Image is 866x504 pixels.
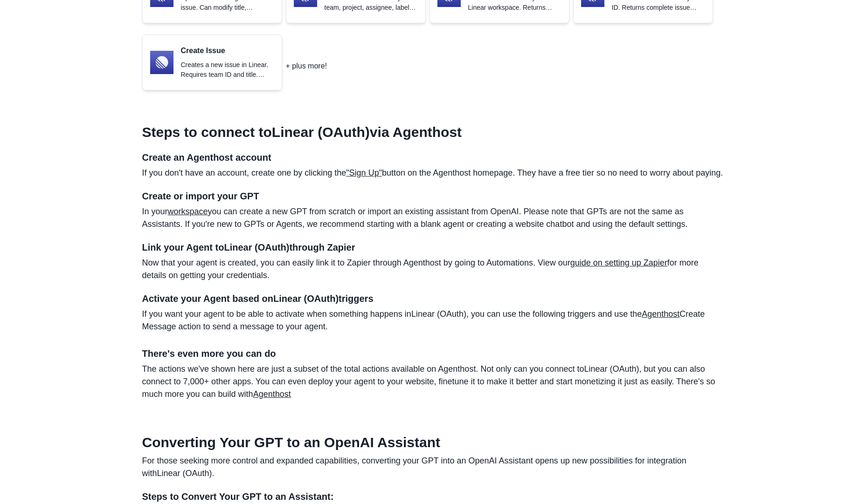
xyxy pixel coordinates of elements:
[570,258,667,267] a: guide on setting up Zapier
[142,191,724,202] h4: Create or import your GPT
[181,60,274,80] p: Creates a new issue in Linear. Requires team ID and title. Optional: description, assignee, proje...
[168,207,208,216] a: workspace
[142,434,724,451] h2: Converting Your GPT to an OpenAI Assistant
[286,61,327,72] p: + plus more!
[142,363,724,401] p: The actions we've shown here are just a subset of the total actions available on Agenthost. Not o...
[142,124,724,141] h3: Steps to connect to Linear (OAuth) via Agenthost
[142,308,724,333] p: If you want your agent to be able to activate when something happens in Linear (OAuth) , you can ...
[253,389,291,399] a: Agenthost
[142,242,724,253] h4: Link your Agent to Linear (OAuth) through Zapier
[642,309,679,319] a: Agenthost
[150,51,173,74] img: Linear (OAuth) logo
[142,205,724,231] p: In your you can create a new GPT from scratch or import an existing assistant from OpenAI. Please...
[181,45,274,56] p: Create Issue
[142,293,724,304] h4: Activate your Agent based on Linear (OAuth) triggers
[142,152,724,163] h4: Create an Agenthost account
[142,167,724,179] p: If you don't have an account, create one by clicking the button on the Agenthost homepage. They h...
[142,491,724,502] h3: Steps to Convert Your GPT to an Assistant:
[142,455,724,480] p: For those seeking more control and expanded capabilities, converting your GPT into an OpenAI Assi...
[142,348,724,359] h4: There's even more you can do
[346,168,382,177] a: "Sign Up"
[142,257,724,282] p: Now that your agent is created, you can easily link it to Zapier through Agenthost by going to Au...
